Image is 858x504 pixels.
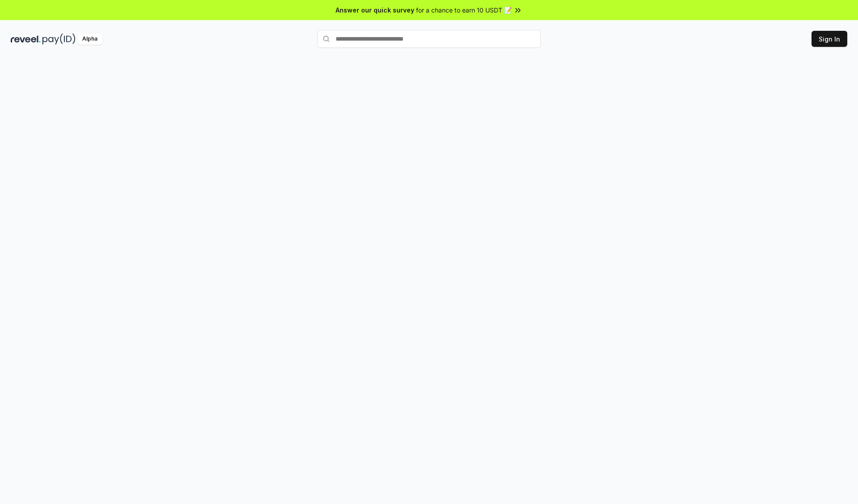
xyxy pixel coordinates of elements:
button: Sign In [812,31,847,47]
span: for a chance to earn 10 USDT 📝 [416,5,512,15]
img: pay_id [42,33,76,45]
div: Alpha [77,33,102,45]
span: Answer our quick survey [336,5,414,15]
img: reveel_dark [11,33,41,45]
